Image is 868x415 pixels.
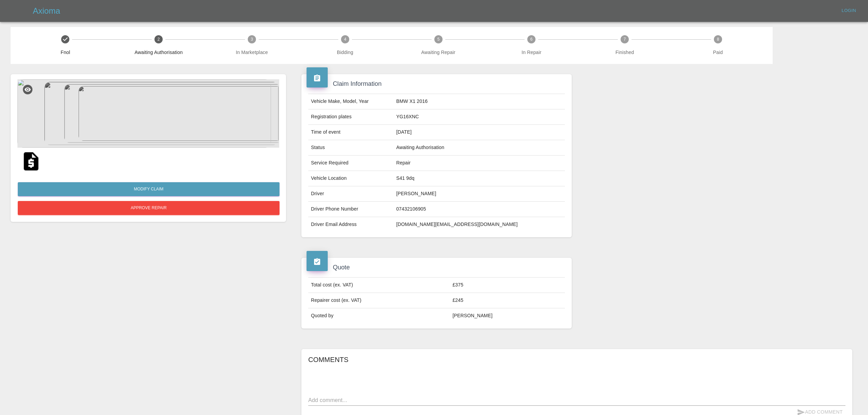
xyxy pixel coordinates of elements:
[393,202,565,217] td: 07432106905
[18,182,280,196] a: Modify Claim
[393,94,565,109] td: BMW X1 2016
[307,79,567,89] h4: Claim Information
[393,171,565,186] td: S41 9dq
[308,308,450,323] td: Quoted by
[20,150,42,172] img: qt_1S7UQkA4aDea5wMjk33Gtadp
[33,5,60,16] h5: Axioma
[393,217,565,232] td: [DOMAIN_NAME][EMAIL_ADDRESS][DOMAIN_NAME]
[115,49,203,56] span: Awaiting Authorisation
[393,109,565,125] td: YG16XNC
[581,49,669,56] span: Finished
[308,202,393,217] td: Driver Phone Number
[530,37,533,42] text: 6
[308,278,450,293] td: Total cost (ex. VAT)
[18,201,280,215] button: Approve Repair
[717,37,719,42] text: 8
[394,49,482,56] span: Awaiting Repair
[308,125,393,140] td: Time of event
[308,140,393,156] td: Status
[344,37,346,42] text: 4
[450,278,565,293] td: £375
[251,37,253,42] text: 3
[307,263,567,272] h4: Quote
[308,156,393,171] td: Service Required
[308,94,393,109] td: Vehicle Make, Model, Year
[308,186,393,202] td: Driver
[22,49,109,56] span: Fnol
[308,109,393,125] td: Registration plates
[450,308,565,323] td: [PERSON_NAME]
[393,125,565,140] td: [DATE]
[158,37,160,42] text: 2
[393,140,565,156] td: Awaiting Authorisation
[437,37,439,42] text: 5
[308,293,450,308] td: Repairer cost (ex. VAT)
[450,293,565,308] td: £245
[308,217,393,232] td: Driver Email Address
[308,171,393,186] td: Vehicle Location
[624,37,626,42] text: 7
[308,354,845,365] h6: Comments
[17,79,271,148] img: 99ed3f8b-ec80-42ff-959c-89313322c3e3
[393,156,565,171] td: Repair
[301,49,389,56] span: Bidding
[488,49,575,56] span: In Repair
[674,49,762,56] span: Paid
[208,49,296,56] span: In Marketplace
[393,186,565,202] td: [PERSON_NAME]
[838,5,860,16] a: Login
